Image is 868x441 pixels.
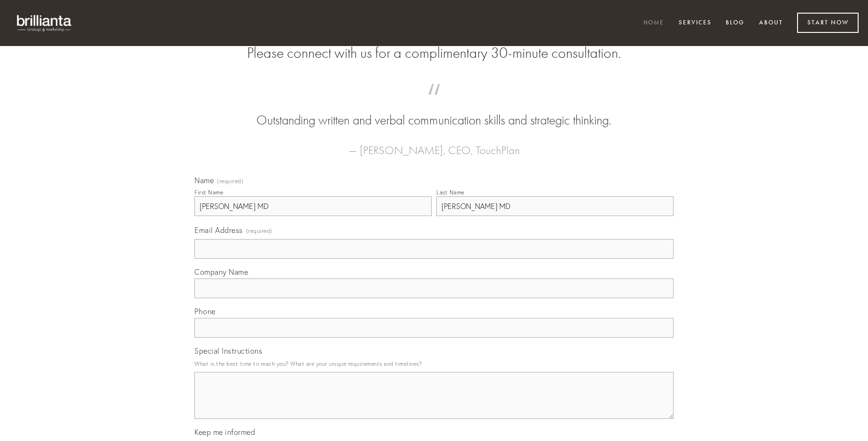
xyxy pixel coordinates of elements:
[637,15,670,31] a: Home
[194,44,674,62] h2: Please connect with us for a complimentary 30-minute consultation.
[194,189,223,196] div: First Name
[673,15,718,31] a: Services
[436,189,465,196] div: Last Name
[194,346,262,356] span: Special Instructions
[9,9,80,37] img: brillianta - research, strategy, marketing
[217,178,243,184] span: (required)
[720,15,751,31] a: Blog
[194,427,255,437] span: Keep me informed
[209,130,659,160] figcaption: — [PERSON_NAME], CEO, TouchPlan
[194,357,674,370] p: What is the best time to reach you? What are your unique requirements and timelines?
[753,15,789,31] a: About
[194,176,214,185] span: Name
[797,13,859,33] a: Start Now
[246,224,272,237] span: (required)
[194,307,216,316] span: Phone
[194,267,248,277] span: Company Name
[209,93,659,111] span: “
[194,225,243,235] span: Email Address
[209,93,659,130] blockquote: Outstanding written and verbal communication skills and strategic thinking.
